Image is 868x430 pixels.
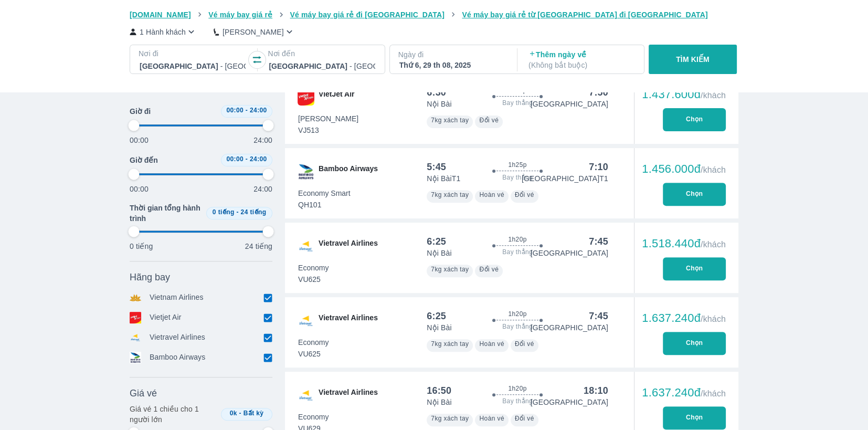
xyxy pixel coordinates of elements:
div: 1.456.000đ [642,163,726,175]
div: 6:25 [427,235,446,248]
span: Hoàn vé [479,191,504,198]
span: Vietravel Airlines [319,238,378,255]
span: Bất kỳ [244,410,264,417]
span: Economy [298,263,329,273]
div: 5:45 [427,161,446,173]
p: [GEOGRAPHIC_DATA] [531,248,608,258]
span: 00:00 [226,107,244,114]
p: Ngày đi [398,49,506,60]
span: Vé máy bay giá rẻ từ [GEOGRAPHIC_DATA] đi [GEOGRAPHIC_DATA] [462,11,707,19]
span: 00:00 [226,155,244,163]
span: Đổi vé [479,266,499,273]
p: Nội Bài [427,248,451,258]
div: 6:30 [427,86,446,99]
p: 24:00 [253,135,272,145]
span: - [246,107,248,114]
p: Vietnam Airlines [150,292,204,303]
span: Hoàn vé [479,340,504,348]
span: Bamboo Airways [319,163,378,180]
span: Vietravel Airlines [319,312,378,329]
img: QH [298,163,314,180]
span: Đổi vé [515,415,534,422]
span: /khách [701,389,726,398]
button: TÌM KIẾM [649,45,736,74]
div: Thứ 6, 29 th 08, 2025 [399,60,505,70]
span: - [236,208,238,216]
span: Thời gian tổng hành trình [130,203,202,224]
img: VU [298,387,314,404]
span: /khách [701,165,726,174]
div: 18:10 [584,384,608,397]
span: Đổi vé [479,117,499,124]
span: VU625 [298,274,329,285]
span: QH101 [298,200,351,210]
div: 7:45 [589,310,608,322]
span: Giờ đi [130,106,151,117]
div: 7:10 [589,161,608,173]
p: [GEOGRAPHIC_DATA] [531,99,608,109]
span: 24 tiếng [241,208,267,216]
span: Giờ đến [130,155,158,165]
span: 7kg xách tay [431,266,469,273]
p: 1 Hành khách [140,27,186,37]
span: - [239,410,241,417]
span: /khách [701,314,726,323]
div: 1.518.440đ [642,237,726,250]
span: /khách [701,240,726,249]
p: Bamboo Airways [150,352,205,363]
p: Nội Bài [427,397,451,407]
button: Chọn [663,183,726,206]
p: Vietravel Airlines [150,332,205,343]
p: [GEOGRAPHIC_DATA] [531,397,608,407]
span: VJ513 [298,125,358,135]
div: 1.437.600đ [642,88,726,101]
p: [PERSON_NAME] [223,27,284,37]
div: 7:50 [589,86,608,99]
span: - [246,155,248,163]
span: [DOMAIN_NAME] [130,11,191,19]
p: Nội Bài [427,99,451,109]
span: 1h20p [508,310,526,318]
nav: breadcrumb [130,9,738,20]
p: 00:00 [130,184,149,194]
p: TÌM KIẾM [676,54,710,65]
p: 24 tiếng [245,241,272,251]
span: 7kg xách tay [431,117,469,124]
p: 24:00 [253,184,272,194]
span: 24:00 [250,155,267,163]
span: Đổi vé [515,340,534,348]
p: Thêm ngày về [528,49,634,70]
span: 24:00 [250,107,267,114]
span: 7kg xách tay [431,340,469,348]
span: Vietravel Airlines [319,387,378,404]
button: [PERSON_NAME] [214,26,295,37]
img: VU [298,238,314,255]
span: Vé máy bay giá rẻ đi [GEOGRAPHIC_DATA] [290,11,444,19]
p: Nơi đi [139,48,247,59]
div: 7:45 [589,235,608,248]
div: 6:25 [427,310,446,322]
span: 1h20p [508,235,526,244]
span: Đổi vé [515,191,534,198]
p: Nơi đến [268,48,376,59]
p: 0 tiếng [130,241,153,251]
span: 0k [230,410,237,417]
button: 1 Hành khách [130,26,197,37]
p: Vietjet Air [150,312,182,323]
span: VietJet Air [319,89,354,106]
span: /khách [701,91,726,100]
span: Giá vé [130,387,157,400]
span: 1h25p [508,161,526,169]
button: Chọn [663,332,726,355]
p: Nội Bài [427,322,451,333]
div: 1.637.240đ [642,312,726,324]
span: [PERSON_NAME] [298,113,358,124]
span: 1h20p [508,384,526,393]
span: 7kg xách tay [431,191,469,198]
p: ( Không bắt buộc ) [528,60,634,70]
span: Economy [298,412,329,422]
img: VU [298,312,314,329]
img: VJ [298,89,314,106]
span: Hãng bay [130,271,170,284]
p: 00:00 [130,135,149,145]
